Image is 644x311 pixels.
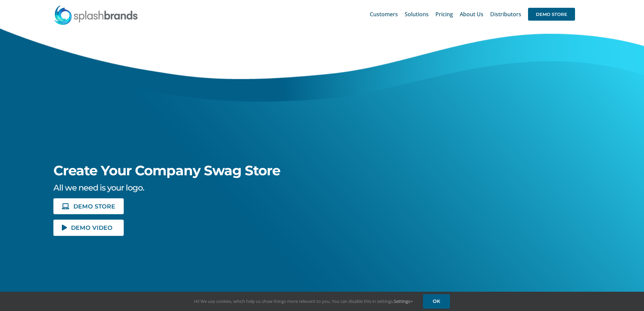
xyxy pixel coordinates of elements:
[73,203,115,209] span: DEMO STORE
[54,5,138,25] img: SplashBrands.com Logo
[528,3,575,25] a: DEMO STORE
[370,3,398,25] a: Customers
[435,3,453,25] a: Pricing
[53,198,124,214] a: DEMO STORE
[490,12,521,17] span: Distributors
[53,162,280,179] span: Create Your Company Swag Store
[394,298,413,304] a: Settings
[435,12,453,17] span: Pricing
[405,12,429,17] span: Solutions
[528,8,575,21] span: DEMO STORE
[194,298,413,304] span: Hi! We use cookies, which help us show things more relevant to you. You can disable this in setti...
[370,12,398,17] span: Customers
[460,12,483,17] span: About Us
[370,3,575,25] nav: Main Menu
[71,225,113,230] span: DEMO VIDEO
[53,183,144,193] span: All we need is your logo.
[423,294,450,309] a: OK
[490,3,521,25] a: Distributors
